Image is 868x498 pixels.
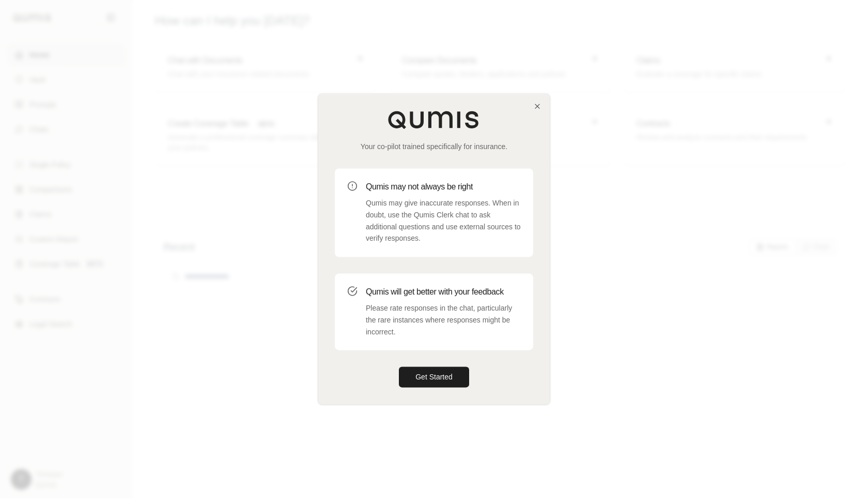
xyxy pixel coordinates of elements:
[366,286,521,298] h3: Qumis will get better with your feedback
[366,302,521,338] p: Please rate responses in the chat, particularly the rare instances where responses might be incor...
[366,181,521,193] h3: Qumis may not always be right
[399,367,469,388] button: Get Started
[388,110,481,129] img: Qumis Logo
[335,141,533,152] p: Your co-pilot trained specifically for insurance.
[366,197,521,244] p: Qumis may give inaccurate responses. When in doubt, use the Qumis Clerk chat to ask additional qu...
